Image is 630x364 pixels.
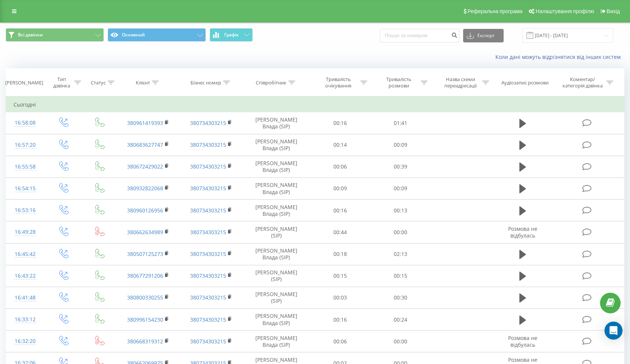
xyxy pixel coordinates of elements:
td: 01:41 [370,112,431,134]
a: 380734303215 [190,141,226,148]
a: 380734303215 [190,119,226,126]
span: Розмова не відбулась [508,225,537,239]
a: 380932822068 [127,185,163,192]
td: [PERSON_NAME] Влада (SIP) [243,134,310,156]
div: 16:58:08 [13,116,37,130]
div: 16:49:28 [13,225,37,239]
a: 380683627747 [127,141,163,148]
a: 380996154230 [127,316,163,323]
div: 16:53:16 [13,203,37,218]
a: 380734303215 [190,272,226,279]
td: [PERSON_NAME] (SIP) [243,287,310,308]
td: 00:24 [370,309,431,331]
td: 00:16 [310,200,370,221]
div: Open Intercom Messenger [604,322,622,340]
td: 00:03 [310,287,370,308]
a: 380960126956 [127,207,163,214]
td: 00:15 [370,265,431,287]
td: [PERSON_NAME] Влада (SIP) [243,112,310,134]
td: 00:00 [370,221,431,243]
div: 16:41:48 [13,290,37,305]
div: 16:45:42 [13,247,37,262]
td: 00:15 [310,265,370,287]
td: 00:13 [370,200,431,221]
td: [PERSON_NAME] Влада (SIP) [243,331,310,352]
td: 00:30 [370,287,431,308]
div: Клієнт [136,80,150,86]
td: 02:13 [370,243,431,265]
div: 16:57:20 [13,138,37,152]
input: Пошук за номером [380,29,459,42]
div: 16:55:58 [13,159,37,174]
div: 16:33:12 [13,312,37,327]
div: Тривалість очікування [318,76,358,89]
a: Коли дані можуть відрізнятися вiд інших систем [495,53,624,60]
td: 00:16 [310,112,370,134]
div: Статус [91,80,106,86]
div: 16:54:15 [13,181,37,196]
td: 00:09 [370,134,431,156]
a: 380734303215 [190,185,226,192]
td: 00:18 [310,243,370,265]
td: 00:00 [370,331,431,352]
a: 380734303215 [190,294,226,301]
div: [PERSON_NAME] [5,80,43,86]
td: [PERSON_NAME] Влада (SIP) [243,309,310,331]
div: Коментар/категорія дзвінка [561,76,604,89]
a: 380672429022 [127,163,163,170]
a: 380507125273 [127,250,163,257]
td: [PERSON_NAME] (SIP) [243,221,310,243]
td: 00:39 [370,156,431,177]
a: 380734303215 [190,250,226,257]
span: Вихід [607,8,620,14]
a: 380677291206 [127,272,163,279]
div: 16:32:20 [13,334,37,349]
a: 380734303215 [190,229,226,236]
div: Співробітник [256,80,286,86]
a: 380734303215 [190,163,226,170]
a: 380734303215 [190,316,226,323]
span: Реферальна програма [468,8,523,14]
td: [PERSON_NAME] Влада (SIP) [243,177,310,199]
td: 00:06 [310,331,370,352]
span: Графік [224,32,239,38]
td: 00:09 [310,177,370,199]
div: Бізнес номер [190,80,221,86]
td: 00:14 [310,134,370,156]
div: Аудіозапис розмови [501,80,549,86]
a: 380961419393 [127,119,163,126]
td: 00:06 [310,156,370,177]
div: Тип дзвінка [51,76,72,89]
button: Експорт [463,29,504,42]
a: 380734303215 [190,338,226,345]
span: Всі дзвінки [18,32,43,38]
td: 00:44 [310,221,370,243]
button: Графік [210,28,253,42]
div: Назва схеми переадресації [440,76,480,89]
td: [PERSON_NAME] Влада (SIP) [243,243,310,265]
td: [PERSON_NAME] (SIP) [243,265,310,287]
td: 00:16 [310,309,370,331]
a: 380668319312 [127,338,163,345]
button: Всі дзвінки [6,28,104,42]
span: Налаштування профілю [535,8,594,14]
button: Основний [108,28,206,42]
td: [PERSON_NAME] Влада (SIP) [243,156,310,177]
td: 00:09 [370,177,431,199]
a: 380662634989 [127,229,163,236]
div: 16:43:22 [13,269,37,283]
span: Розмова не відбулась [508,334,537,348]
a: 380734303215 [190,207,226,214]
a: 380800330255 [127,294,163,301]
td: [PERSON_NAME] Влада (SIP) [243,200,310,221]
div: Тривалість розмови [379,76,419,89]
td: Сьогодні [6,97,624,112]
